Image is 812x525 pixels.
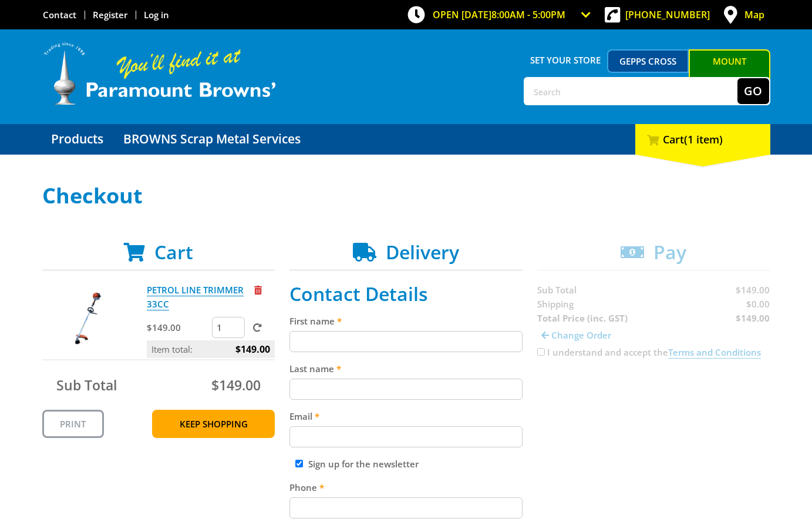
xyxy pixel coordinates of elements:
[684,132,723,146] span: (1 item)
[433,8,565,21] span: OPEN [DATE]
[289,331,523,352] input: Please enter your first name.
[154,239,193,265] span: Cart
[42,41,277,106] img: Paramount Browns'
[524,49,608,71] span: Set your store
[607,49,689,73] a: Gepps Cross
[56,376,117,394] span: Sub Total
[289,362,523,376] label: Last name
[235,340,270,358] span: $149.00
[289,379,523,400] input: Please enter your last name.
[53,283,124,353] img: PETROL LINE TRIMMER 33CC
[386,239,459,265] span: Delivery
[491,8,565,21] span: 8:00am - 5:00pm
[147,284,244,310] a: PETROL LINE TRIMMER 33CC
[152,410,275,438] a: Keep Shopping
[114,124,309,155] a: Go to the BROWNS Scrap Metal Services page
[289,409,523,423] label: Email
[43,9,76,21] a: Go to the Contact page
[42,184,770,208] h1: Checkout
[144,9,169,21] a: Log in
[42,410,104,438] a: Print
[525,78,737,104] input: Search
[147,320,210,335] p: $149.00
[254,284,262,296] a: Remove from cart
[211,376,261,394] span: $149.00
[289,497,523,519] input: Please enter your telephone number.
[737,78,769,104] button: Go
[289,480,523,494] label: Phone
[289,314,523,328] label: First name
[93,9,127,21] a: Go to the registration page
[689,49,770,94] a: Mount [PERSON_NAME]
[289,283,523,305] h2: Contact Details
[42,124,112,155] a: Go to the Products page
[147,340,275,358] p: Item total:
[635,124,770,155] div: Cart
[308,458,419,470] label: Sign up for the newsletter
[289,426,523,447] input: Please enter your email address.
